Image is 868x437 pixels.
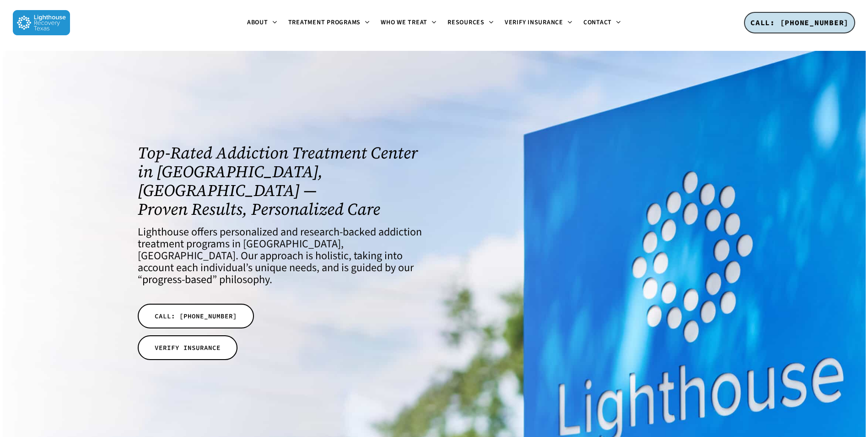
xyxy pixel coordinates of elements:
h4: Lighthouse offers personalized and research-backed addiction treatment programs in [GEOGRAPHIC_DA... [138,226,422,286]
span: Treatment Programs [288,18,361,27]
span: Resources [447,18,485,27]
a: CALL: [PHONE_NUMBER] [138,304,254,328]
h1: Top-Rated Addiction Treatment Center in [GEOGRAPHIC_DATA], [GEOGRAPHIC_DATA] — Proven Results, Pe... [138,143,422,218]
span: Contact [583,18,612,27]
span: Verify Insurance [505,18,563,27]
span: Who We Treat [381,18,427,27]
a: CALL: [PHONE_NUMBER] [744,12,855,34]
a: About [242,19,283,27]
span: About [247,18,268,27]
a: Resources [442,19,499,27]
a: Verify Insurance [499,19,578,27]
span: CALL: [PHONE_NUMBER] [750,18,849,27]
a: VERIFY INSURANCE [138,335,237,360]
a: Treatment Programs [283,19,376,27]
img: Lighthouse Recovery Texas [13,10,70,35]
a: Contact [578,19,626,27]
a: Who We Treat [375,19,442,27]
span: VERIFY INSURANCE [155,343,221,352]
span: CALL: [PHONE_NUMBER] [155,311,237,321]
a: progress-based [142,272,212,288]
